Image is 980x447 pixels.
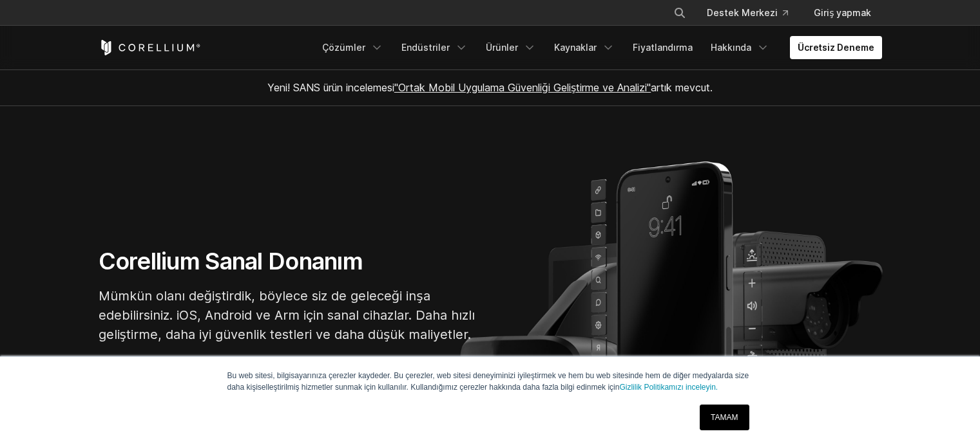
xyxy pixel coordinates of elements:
[314,36,882,59] div: Gezinme Menüsü
[99,40,201,55] a: Corellium Ana Sayfası
[658,1,881,24] div: Gezinme Menüsü
[700,405,749,430] a: TAMAM
[668,1,691,24] button: Aramak
[267,81,394,94] font: Yeni! SANS ürün incelemesi
[554,42,597,53] font: Kaynaklar
[394,81,651,94] a: "Ortak Mobil Uygulama Güvenliği Geliştirme ve Analizi"
[711,413,738,422] font: TAMAM
[486,42,518,53] font: Ürünler
[798,42,874,53] font: Ücretsiz Deneme
[711,42,751,53] font: Hakkında
[651,81,713,94] font: artık mevcut.
[322,42,365,53] font: Çözümler
[814,7,871,18] font: Giriş yapmak
[633,42,693,53] font: Fiyatlandırma
[227,371,749,392] font: Bu web sitesi, bilgisayarınıza çerezler kaydeder. Bu çerezler, web sitesi deneyiminizi iyileştirm...
[99,288,475,342] font: Mümkün olanı değiştirdik, böylece siz de geleceği inşa edebilirsiniz. iOS, Android ve Arm için sa...
[99,247,363,275] font: Corellium Sanal Donanım
[707,7,778,18] font: Destek Merkezi
[401,42,450,53] font: Endüstriler
[619,383,718,392] a: Gizlilik Politikamızı inceleyin.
